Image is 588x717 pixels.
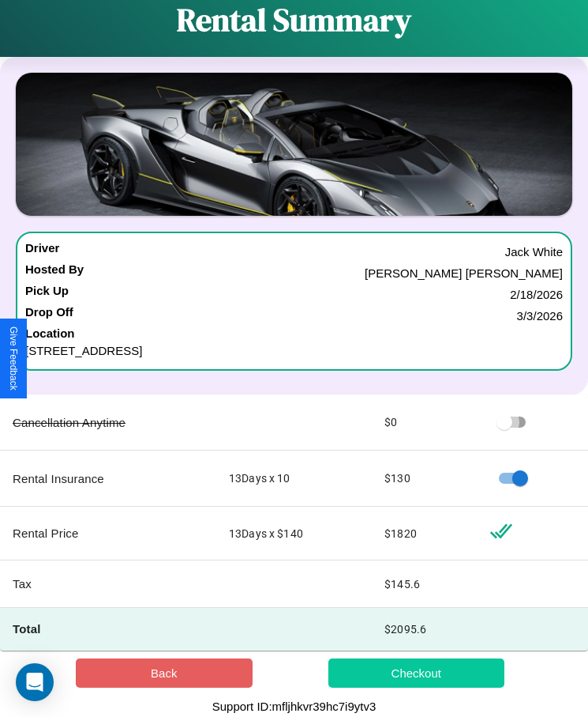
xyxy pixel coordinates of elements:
[25,241,59,262] h4: Driver
[372,560,477,608] td: $ 145.6
[13,412,204,433] p: Cancellation Anytime
[25,340,563,361] p: [STREET_ADDRESS]
[13,621,204,637] h4: Total
[372,451,477,507] td: $ 130
[505,241,563,262] p: Jack White
[76,659,253,688] button: Back
[16,663,54,701] div: Open Intercom Messenger
[365,262,563,284] p: [PERSON_NAME] [PERSON_NAME]
[216,507,372,560] td: 13 Days x $ 140
[372,394,477,451] td: $ 0
[216,451,372,507] td: 13 Days x 10
[25,305,73,326] h4: Drop Off
[212,696,376,717] p: Support ID: mfljhkvr39hc7i9ytv3
[510,284,563,305] p: 2 / 18 / 2026
[328,659,505,688] button: Checkout
[13,523,204,544] p: Rental Price
[372,507,477,560] td: $ 1820
[13,573,204,594] p: Tax
[8,326,19,391] div: Give Feedback
[13,468,204,489] p: Rental Insurance
[25,326,563,340] h4: Location
[517,305,563,326] p: 3 / 3 / 2026
[25,284,69,305] h4: Pick Up
[25,262,84,284] h4: Hosted By
[372,608,477,651] td: $ 2095.6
